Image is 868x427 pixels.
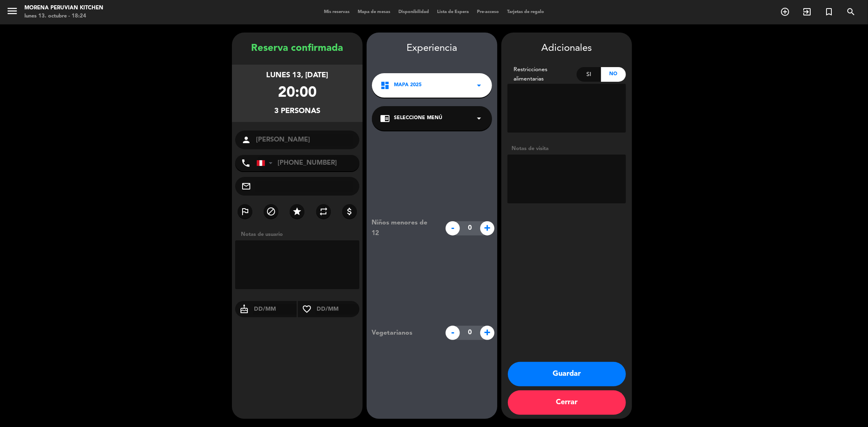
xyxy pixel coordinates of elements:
span: + [480,221,494,235]
div: Niños menores de 12 [365,218,442,239]
div: Restricciones alimentarias [507,65,577,84]
i: cake [235,304,253,314]
span: Mapa 2025 [394,81,422,89]
span: Mapa de mesas [354,10,394,14]
span: - [446,326,460,340]
i: outlined_flag [240,207,250,216]
i: phone [241,158,251,168]
i: star [292,207,302,216]
span: Pre-acceso [473,10,503,14]
i: add_circle_outline [780,7,790,17]
div: Si [577,67,601,82]
div: Notas de usuario [237,230,363,239]
div: Peru (Perú): +51 [257,155,275,171]
div: 3 personas [274,105,320,117]
span: Mis reservas [320,10,354,14]
div: Vegetarianos [365,328,442,338]
i: menu [6,5,18,17]
div: No [601,67,626,82]
i: turned_in_not [824,7,834,17]
span: - [446,221,460,235]
div: Adicionales [507,41,626,57]
div: Reserva confirmada [232,41,363,57]
div: Experiencia [367,41,497,57]
i: dashboard [380,81,390,90]
div: Morena Peruvian Kitchen [24,4,103,12]
div: lunes 13, [DATE] [267,70,328,81]
i: person [241,135,251,145]
div: lunes 13. octubre - 18:24 [24,12,103,20]
i: search [846,7,856,17]
i: attach_money [345,207,354,216]
i: arrow_drop_down [474,81,484,90]
button: menu [6,5,18,20]
button: Guardar [508,362,626,386]
i: favorite_border [298,304,316,314]
i: chrome_reader_mode [380,113,390,123]
i: block [266,207,276,216]
span: + [480,326,494,340]
button: Cerrar [508,390,626,415]
input: DD/MM [316,304,359,314]
span: Tarjetas de regalo [503,10,548,14]
div: Notas de visita [507,144,626,153]
i: mail_outline [241,181,251,191]
span: Lista de Espera [433,10,473,14]
i: arrow_drop_down [474,113,484,123]
input: DD/MM [253,304,297,314]
i: exit_to_app [802,7,812,17]
div: 20:00 [278,81,317,105]
span: Disponibilidad [394,10,433,14]
i: repeat [319,207,328,216]
span: Seleccione Menú [394,114,442,122]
